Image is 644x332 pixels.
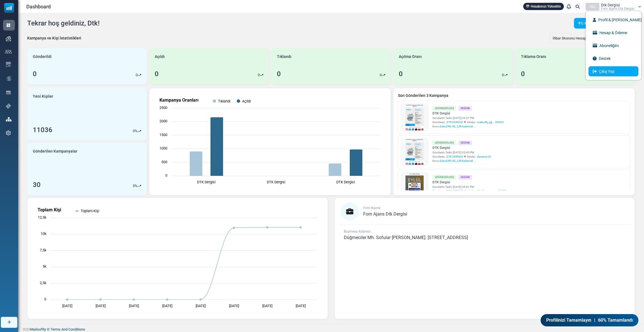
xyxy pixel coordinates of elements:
a: Yeni Kişiler 11036 0% [27,88,147,141]
text: 10k [41,232,47,236]
img: campaigns-icon.png [6,36,11,41]
span: Düğmeciler Mh. Sofular [PERSON_NAME]. [STREET_ADDRESS] [344,235,468,240]
a: Aboneliğim [589,41,638,51]
text: 0 [44,297,46,301]
span: Fom Ajans Dtk Dergi̇si̇ [601,7,634,10]
span: Açılma Oranı [399,54,422,60]
img: landing_pages.svg [6,90,11,95]
div: Konu: [432,124,504,128]
div: 0 [277,69,281,79]
text: [DATE] [162,304,172,308]
text: 2000 [159,119,167,123]
text: [DATE] [229,304,239,308]
p: 0 [133,183,135,189]
text: DTK Dergisi [336,180,355,184]
span: Gönderildi [33,54,52,60]
a: Mailsoftly © [30,327,50,331]
text: 12,5k [38,215,47,219]
span: Açıldı [155,54,165,60]
text: [DATE] [196,304,206,308]
span: Dashboard [26,3,51,10]
a: Hesabınızı Yükseltin [523,3,564,10]
text: [DATE] [62,304,72,308]
div: Gönderilmiş [432,106,456,111]
p: 0 [502,72,504,78]
text: [DATE] [96,304,106,308]
text: 5k [43,264,47,268]
span: Eska ERG-SE, Çift Kademeli ... [440,125,476,128]
text: [DATE] [129,304,139,308]
img: settings-icon.svg [6,130,11,135]
a: Profil & [PERSON_NAME] [589,15,638,25]
span: DTK DERGİSİ [446,155,463,159]
span: Detaylı bilgi için üzerine tıklayınız [57,166,137,172]
a: Son Gönderilen 3 Kampanya [398,93,630,99]
img: dashboard-icon-active.svg [6,23,11,28]
span: Eska ERG-SE, Çift Kademeli Doğalgaz Basınç Regülatörü [33,3,161,19]
span: Eska ERG-SE, Çift Kademeli ... [440,159,476,162]
text: [DATE] [296,304,306,308]
div: 0 [399,69,403,79]
p: 0 [380,72,382,78]
div: Konu: [432,159,491,163]
div: 0 [33,69,37,79]
ul: FAD Dtk Dergi̇si̇ Fom Ajans Dtk Dergi̇si̇ [585,11,641,80]
img: mailsoftly_icon_blue_white.svg [4,3,14,13]
text: Kampanya Oranları [159,97,198,103]
div: Design [458,106,472,111]
text: 2500 [159,106,167,110]
a: Destek [589,53,638,64]
a: Fom Ajans Dtk Dergi̇si̇ [363,212,407,216]
div: İtibar Skorunu Hesapla [550,33,596,44]
a: FAD Dtk Dergi̇si̇ Fom Ajans Dtk Dergi̇si̇ [585,3,641,10]
a: deneme (4) [477,155,491,159]
text: Toplam Kişi [81,209,99,213]
text: DTK Dergisi [197,180,216,184]
a: mailsofty gğ... (9429) [477,120,504,124]
div: Gönderim Tarihi: [DATE] 04:31 PM [432,116,504,120]
a: Profilinizi Tamamlayın | 60% Tamamlandı [539,314,640,327]
div: 0 [155,69,159,79]
svg: Toplam Kişi [32,202,323,314]
span: Dtk Dergi̇si̇ [601,3,620,7]
div: Design [458,141,472,145]
a: E-Posta Kampanyası Oluştur [574,18,635,29]
div: Gönderim Tarihi: [DATE] 04:41 PM [432,185,506,189]
a: DTK Dergisi [432,111,504,116]
img: contacts-icon.svg [5,50,12,53]
span: Tıklama Oranı [521,54,546,60]
span: Firm Name [363,206,380,210]
text: DTK Dergisi [267,180,285,184]
span: Fom Ajans Dtk Dergi̇si̇ [363,211,407,217]
text: Toplam Kişi [38,207,61,212]
text: 1500 [159,133,167,137]
img: support-icon.svg [6,104,11,109]
span: Gönderilen Kampanyalar [33,148,77,154]
text: 2,5k [40,281,47,285]
text: Tıklandı [218,99,230,103]
div: Kampanya ve Kişi İstatistikleri [27,35,81,41]
div: % [133,183,141,189]
div: Gönderilmiş [432,141,456,145]
span: translation missing: tr.layouts.footer.terms_and_conditions [50,327,85,331]
div: Gönderilmiş [432,175,456,180]
span: 60% Tamamlandı [598,317,634,324]
div: Gönderen: Alıcılar:: [432,155,491,159]
span: DTK DERGİSİ [446,120,463,124]
span: Business Address [344,230,370,233]
p: 0 [136,72,138,78]
span: Tıklandı [277,54,291,60]
text: 7,5k [40,248,47,252]
svg: Kampanya Oranları [154,93,386,191]
a: Hesap & Ödeme [589,28,638,38]
a: Terms And Conditions [50,327,85,331]
div: Gönderen: Alıcılar:: [432,120,504,124]
div: Design [458,175,472,180]
text: [DATE] [262,304,272,308]
text: 0 [165,173,167,177]
h4: Tekrar hoş geldiniz, Dtk! [27,19,99,27]
div: FAD [585,3,599,10]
